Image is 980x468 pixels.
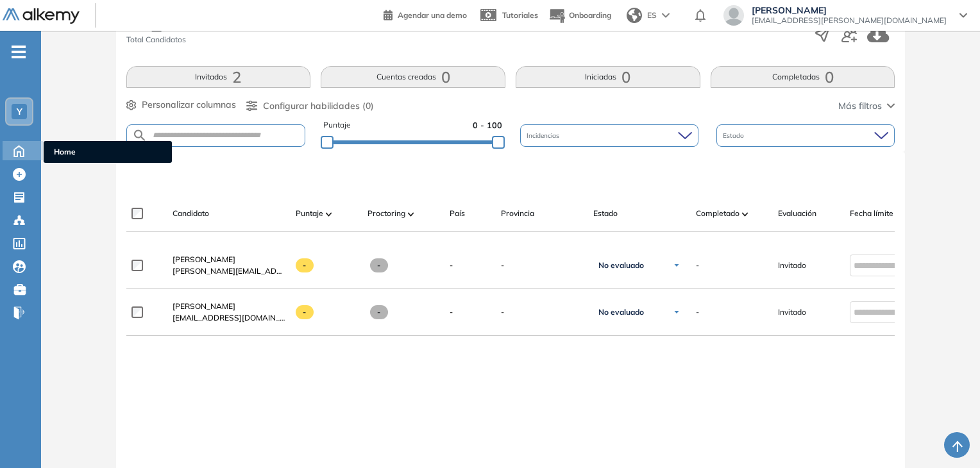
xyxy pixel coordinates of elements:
[696,306,699,318] span: -
[450,306,453,318] span: -
[520,124,698,147] div: Incidencias
[662,13,670,18] img: arrow
[173,301,285,312] a: [PERSON_NAME]
[323,119,351,131] span: Puntaje
[296,208,323,219] span: Puntaje
[838,99,882,113] span: Más filtros
[778,208,816,219] span: Evaluación
[501,260,583,271] span: -
[246,99,374,113] button: Configurar habilidades (0)
[173,265,285,277] span: [PERSON_NAME][EMAIL_ADDRESS][PERSON_NAME][DOMAIN_NAME]
[126,66,311,88] button: Invitados2
[716,124,895,147] div: Estado
[173,255,235,264] span: [PERSON_NAME]
[450,260,453,271] span: -
[370,305,389,319] span: -
[126,98,236,112] button: Personalizar columnas
[132,128,148,144] img: SEARCH_ALT
[326,212,332,216] img: [missing "en.ARROW_ALT" translation]
[696,208,739,219] span: Completado
[598,260,644,271] span: No evaluado
[173,208,209,219] span: Candidato
[593,208,618,219] span: Estado
[778,260,806,271] span: Invitado
[263,99,374,113] span: Configurar habilidades (0)
[527,131,562,140] span: Incidencias
[501,306,583,318] span: -
[408,212,414,216] img: [missing "en.ARROW_ALT" translation]
[54,146,162,158] span: Home
[598,307,644,317] span: No evaluado
[673,262,680,269] img: Ícono de flecha
[778,306,806,318] span: Invitado
[12,51,26,53] i: -
[627,8,642,23] img: world
[850,208,893,219] span: Fecha límite
[696,260,699,271] span: -
[647,10,657,21] span: ES
[473,119,502,131] span: 0 - 100
[711,66,895,88] button: Completadas0
[321,66,505,88] button: Cuentas creadas0
[502,10,538,20] span: Tutoriales
[296,258,314,272] span: -
[501,208,534,219] span: Provincia
[569,10,611,20] span: Onboarding
[752,5,947,15] span: [PERSON_NAME]
[398,10,467,20] span: Agendar una demo
[384,6,467,22] a: Agendar una demo
[367,208,405,219] span: Proctoring
[126,34,186,46] span: Total Candidatos
[173,312,285,324] span: [EMAIL_ADDRESS][DOMAIN_NAME]
[673,308,680,316] img: Ícono de flecha
[173,301,235,311] span: [PERSON_NAME]
[450,208,465,219] span: País
[173,254,285,265] a: [PERSON_NAME]
[17,106,22,117] span: Y
[370,258,389,272] span: -
[296,305,314,319] span: -
[723,131,747,140] span: Estado
[752,15,947,26] span: [EMAIL_ADDRESS][PERSON_NAME][DOMAIN_NAME]
[142,98,236,112] span: Personalizar columnas
[3,8,80,24] img: Logo
[548,2,611,29] button: Onboarding
[838,99,895,113] button: Más filtros
[742,212,748,216] img: [missing "en.ARROW_ALT" translation]
[516,66,700,88] button: Iniciadas0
